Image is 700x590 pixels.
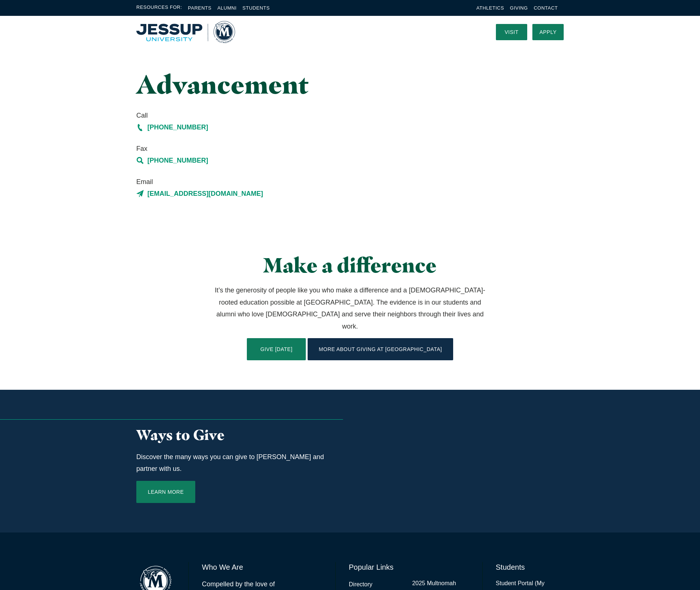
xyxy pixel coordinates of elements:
a: Giving [510,5,528,11]
h1: Advancement [136,70,306,98]
h3: Ways to Give [136,427,343,444]
a: Alumni [217,5,237,11]
a: Contact [534,5,558,11]
h2: Make a difference [210,253,490,277]
h6: Popular Links [349,562,469,572]
span: Email [136,176,306,188]
span: Resources For: [136,4,182,12]
span: Call [136,110,306,121]
a: More About Giving at [GEOGRAPHIC_DATA] [308,338,453,360]
a: [PHONE_NUMBER] [136,121,306,133]
a: Home [136,21,235,43]
span: Fax [136,143,306,155]
img: Multnomah University Logo [136,21,235,43]
a: [PHONE_NUMBER] [136,155,306,166]
img: Student Smiling Outside [335,70,564,202]
h6: Students [496,562,564,572]
a: Directory [349,579,372,590]
a: Give [DATE] [247,338,306,360]
a: Parents [188,5,211,11]
p: It’s the generosity of people like you who make a difference and a [DEMOGRAPHIC_DATA]-rooted educ... [210,284,490,332]
a: Athletics [476,5,504,11]
a: Learn More [136,481,195,503]
a: Apply [532,24,564,40]
a: Students [242,5,270,11]
a: [EMAIL_ADDRESS][DOMAIN_NAME] [136,188,306,199]
a: Visit [496,24,527,40]
p: Discover the many ways you can give to [PERSON_NAME] and partner with us. [136,451,343,475]
h6: Who We Are [202,562,322,572]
